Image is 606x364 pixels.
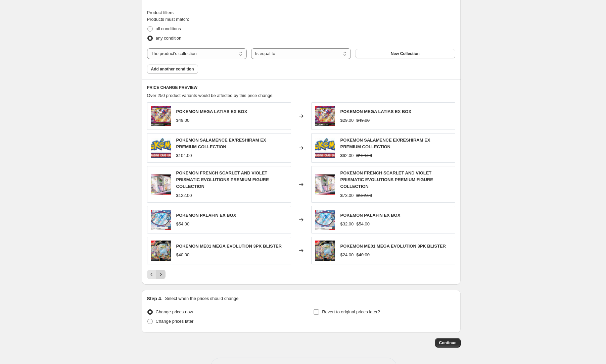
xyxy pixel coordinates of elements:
span: POKEMON FRENCH SCARLET AND VIOLET PRISMATIC EVOLUTIONS PREMIUM FIGURE COLLECTION [176,170,269,189]
img: raw_bace222e-cbbb-4bd8-bb15-bff9837e8aec_80x.png [315,106,335,126]
span: POKEMON PALAFIN EX BOX [340,213,401,218]
strike: $54.00 [356,221,370,227]
span: POKEMON PALAFIN EX BOX [176,213,236,218]
div: $29.00 [340,117,354,124]
span: POKEMON MEGA LATIAS EX BOX [176,109,247,114]
img: raw_d889b2ec-41d3-44f6-8d0b-899e52333633_80x.png [315,241,335,261]
span: Change prices now [156,309,193,314]
span: any condition [156,36,182,41]
div: $54.00 [176,221,190,227]
div: $49.00 [176,117,190,124]
button: New Collection [355,49,455,58]
div: $32.00 [340,221,354,227]
span: all conditions [156,26,181,31]
button: Previous [147,270,156,279]
img: raw_1ce8e3c2-7b83-49c9-8cba-6da3f7a33b72_80x.png [151,210,171,230]
img: raw_bace222e-cbbb-4bd8-bb15-bff9837e8aec_80x.png [151,106,171,126]
div: Product filters [147,9,455,16]
div: $24.00 [340,252,354,258]
div: $40.00 [176,252,190,258]
div: $122.00 [176,192,192,199]
img: raw_828deb46-bf79-4445-8f92-4386088471e6_80x.jpg [315,138,335,158]
img: raw_828deb46-bf79-4445-8f92-4386088471e6_80x.jpg [151,138,171,158]
span: Revert to original prices later? [322,309,380,314]
strike: $49.00 [356,117,370,124]
div: $62.00 [340,152,354,159]
img: raw_d889b2ec-41d3-44f6-8d0b-899e52333633_80x.png [151,241,171,261]
button: Next [156,270,166,279]
div: $104.00 [176,152,192,159]
span: POKEMON FRENCH SCARLET AND VIOLET PRISMATIC EVOLUTIONS PREMIUM FIGURE COLLECTION [340,170,433,189]
span: POKEMON ME01 MEGA EVOLUTION 3PK BLISTER [176,244,282,249]
div: $73.00 [340,192,354,199]
strike: $40.00 [356,252,370,258]
nav: Pagination [147,270,166,279]
span: New Collection [391,51,420,56]
span: POKEMON MEGA LATIAS EX BOX [340,109,412,114]
h2: Step 4. [147,295,162,302]
h6: PRICE CHANGE PREVIEW [147,85,455,90]
span: POKEMON ME01 MEGA EVOLUTION 3PK BLISTER [340,244,446,249]
img: raw_b0826d68-eeef-4b93-b962-57bd6c6f0c20_80x.png [151,174,171,195]
p: Select when the prices should change [165,295,238,302]
span: Add another condition [151,66,194,72]
span: POKEMON SALAMENCE EX/RESHIRAM EX PREMIUM COLLECTION [340,138,430,149]
strike: $122.00 [356,192,372,199]
span: POKEMON SALAMENCE EX/RESHIRAM EX PREMIUM COLLECTION [176,138,266,149]
span: Over 250 product variants would be affected by this price change: [147,93,274,98]
img: raw_1ce8e3c2-7b83-49c9-8cba-6da3f7a33b72_80x.png [315,210,335,230]
button: Continue [435,338,461,348]
img: raw_b0826d68-eeef-4b93-b962-57bd6c6f0c20_80x.png [315,174,335,195]
span: Products must match: [147,17,189,22]
button: Add another condition [147,64,198,74]
strike: $104.00 [356,152,372,159]
span: Continue [439,340,457,346]
span: Change prices later [156,319,194,324]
